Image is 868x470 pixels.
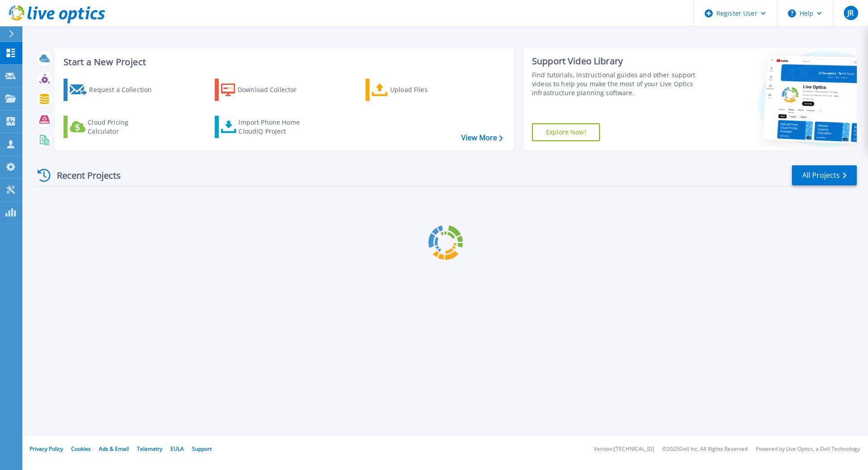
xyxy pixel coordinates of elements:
li: © 2025 Dell Inc. All Rights Reserved [662,446,748,452]
a: All Projects [792,165,857,185]
a: Request a Collection [64,79,163,101]
span: JR [847,9,854,17]
a: Download Collector [215,79,315,101]
div: Recent Projects [34,164,133,186]
a: Cloud Pricing Calculator [64,116,163,138]
a: Telemetry [137,445,162,453]
div: Upload Files [390,81,462,99]
li: Powered by Live Optics, a Dell Technology [756,446,860,452]
div: Request a Collection [89,81,161,99]
div: Download Collector [238,81,309,99]
div: Support Video Library [532,55,702,67]
a: Upload Files [366,79,465,101]
a: Explore Now! [532,123,600,141]
li: Version: [TECHNICAL_ID] [594,446,654,452]
a: View More [461,134,503,142]
a: Ads & Email [99,445,129,453]
a: Support [192,445,212,453]
div: Import Phone Home CloudIQ Project [238,118,308,136]
a: Privacy Policy [30,445,63,453]
div: Find tutorials, instructional guides and other support videos to help you make the most of your L... [532,71,702,97]
div: Cloud Pricing Calculator [88,118,159,136]
a: EULA [170,445,184,453]
a: Cookies [71,445,91,453]
h3: Start a New Project [64,57,502,67]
